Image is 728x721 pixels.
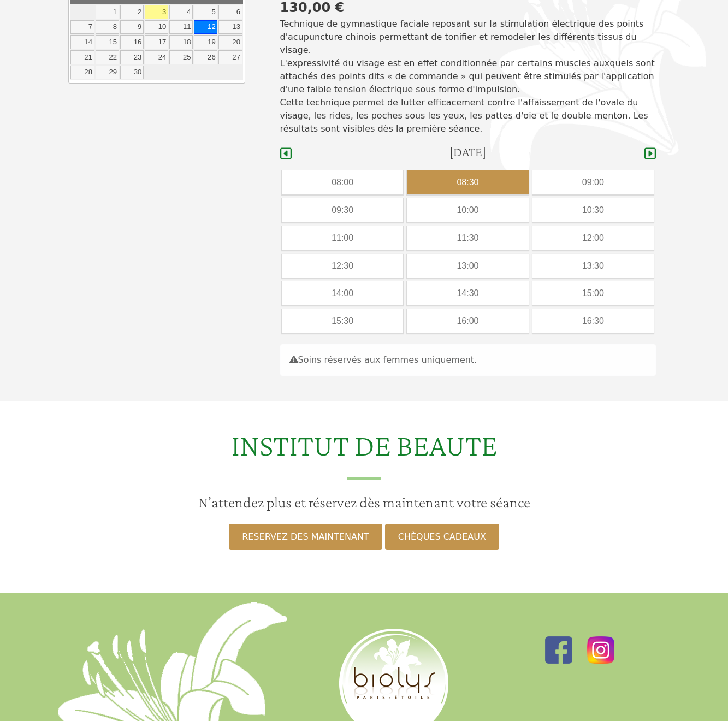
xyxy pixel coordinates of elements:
a: 7 [70,20,94,34]
a: 16 [120,35,144,49]
div: Soins réservés aux femmes uniquement. [280,344,656,376]
img: Facebook [545,636,572,664]
div: 12:00 [532,226,654,250]
a: 11 [169,20,193,34]
a: 19 [194,35,217,49]
div: 10:30 [532,198,654,222]
div: 11:30 [407,226,528,250]
div: 16:30 [532,309,654,333]
h4: [DATE] [449,144,486,160]
a: 22 [96,50,119,64]
div: 14:00 [282,281,403,305]
img: Instagram [587,636,614,664]
div: 08:00 [282,170,403,194]
p: Technique de gymnastique faciale reposant sur la stimulation électrique des points d'acupuncture ... [280,17,656,135]
div: 11:00 [282,226,403,250]
div: 08:30 [407,170,528,194]
div: 13:30 [532,254,654,278]
a: 6 [218,5,242,19]
a: 28 [70,66,94,80]
a: 18 [169,35,193,49]
a: 8 [96,20,119,34]
div: 15:00 [532,281,654,305]
div: 12:30 [282,254,403,278]
a: 23 [120,50,144,64]
div: 14:30 [407,281,528,305]
a: 1 [96,5,119,19]
div: 16:00 [407,309,528,333]
a: 15 [96,35,119,49]
div: 13:00 [407,254,528,278]
a: RESERVEZ DES MAINTENANT [229,524,382,550]
div: 09:00 [532,170,654,194]
a: 20 [218,35,242,49]
div: 09:30 [282,198,403,222]
a: 17 [145,35,168,49]
a: 29 [96,66,119,80]
a: 10 [145,20,168,34]
a: 3 [145,5,168,19]
a: 12 [194,20,217,34]
a: 30 [120,66,144,80]
a: CHÈQUES CADEAUX [385,524,499,550]
div: 10:00 [407,198,528,222]
a: 24 [145,50,168,64]
a: 4 [169,5,193,19]
h3: N’attendez plus et réservez dès maintenant votre séance [7,493,721,512]
a: 25 [169,50,193,64]
a: 27 [218,50,242,64]
a: 9 [120,20,144,34]
a: 5 [194,5,217,19]
div: 15:30 [282,309,403,333]
a: 26 [194,50,217,64]
a: 21 [70,50,94,64]
h2: INSTITUT DE BEAUTE [7,427,721,480]
a: 13 [218,20,242,34]
a: 14 [70,35,94,49]
a: 2 [120,5,144,19]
